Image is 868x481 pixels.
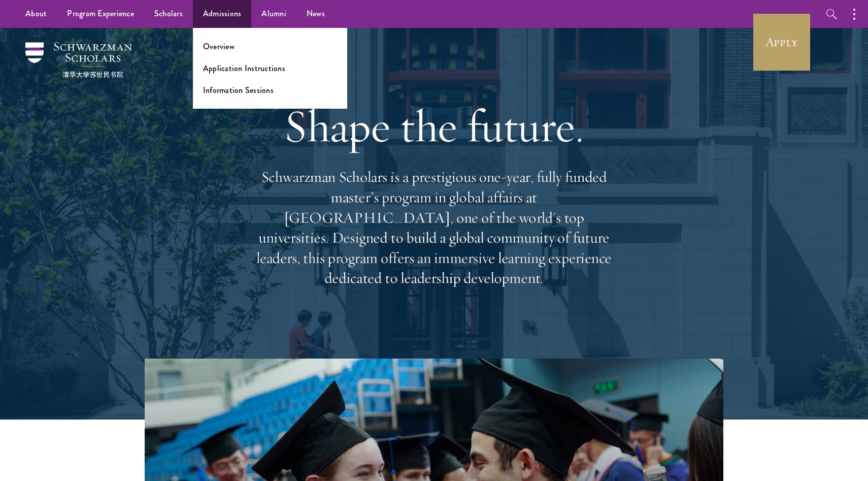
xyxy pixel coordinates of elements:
[25,42,132,78] img: Schwarzman Scholars
[251,167,617,288] p: Schwarzman Scholars is a prestigious one-year, fully funded master’s program in global affairs at...
[203,41,235,52] a: Overview
[753,14,810,71] a: Apply
[203,84,274,96] a: Information Sessions
[251,98,617,154] h1: Shape the future.
[203,62,285,74] a: Application Instructions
